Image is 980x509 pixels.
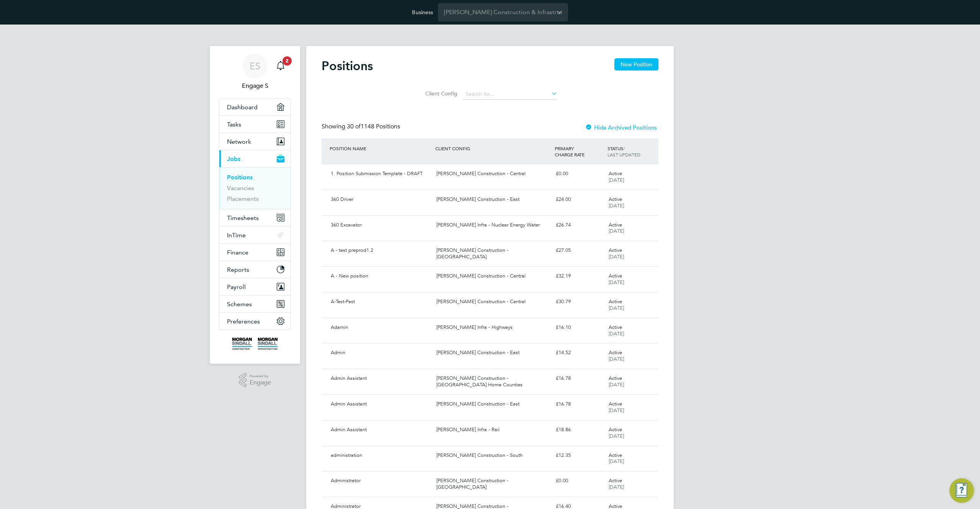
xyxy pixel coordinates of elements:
div: 1. Position Submission Template - DRAFT [328,167,433,180]
button: InTime [219,227,291,243]
div: Administrator [328,475,433,487]
a: Positions [227,174,253,181]
div: A-Test-Past [328,296,433,308]
span: [DATE] [609,407,624,414]
span: [DATE] [609,279,624,286]
span: Active [609,452,622,458]
img: morgansindall-logo-retina.png [232,338,278,350]
span: [DATE] [609,253,624,260]
span: [DATE] [609,484,624,490]
div: £12.35 [553,449,606,462]
div: £16.10 [553,321,606,334]
div: [PERSON_NAME] Construction - [GEOGRAPHIC_DATA] [433,244,552,263]
button: Preferences [219,313,291,330]
label: Hide Archived Positions [585,124,657,131]
a: Placements [227,195,259,202]
span: Preferences [227,318,260,325]
a: Go to home page [219,338,291,350]
button: Reports [219,261,291,278]
span: Tasks [227,121,241,128]
button: Finance [219,244,291,261]
span: [DATE] [609,356,624,362]
button: Timesheets [219,209,291,226]
div: Jobs [219,167,291,209]
nav: Main navigation [210,46,300,364]
div: £32.19 [553,270,606,282]
div: £16.78 [553,372,606,385]
span: Active [609,222,622,228]
div: £26.74 [553,219,606,232]
span: Active [609,273,622,279]
span: Powered by [250,373,271,379]
h2: Positions [322,58,373,74]
div: 360 Excavator [328,219,433,232]
span: Network [227,138,251,145]
div: PRIMARY CHARGE RATE [553,141,606,161]
button: Network [219,133,291,150]
a: Dashboard [219,99,291,115]
div: [PERSON_NAME] Construction - [GEOGRAPHIC_DATA] Home Counties [433,372,552,391]
div: Admin Assistant [328,424,433,436]
span: Active [609,375,622,381]
div: £0.00 [553,475,606,487]
span: Reports [227,266,249,273]
span: [DATE] [609,330,624,337]
span: InTime [227,232,246,239]
a: Tasks [219,116,291,133]
span: Dashboard [227,103,258,111]
span: Active [609,349,622,356]
span: Active [609,196,622,202]
span: Active [609,324,622,330]
span: 30 of [347,123,361,130]
div: [PERSON_NAME] Construction - Central [433,296,552,308]
label: Business [412,9,433,16]
div: POSITION NAME [328,141,433,155]
a: ESEngage S [219,54,291,90]
div: 360 Driver [328,193,433,206]
span: ES [250,61,260,71]
span: Active [609,401,622,407]
div: £16.78 [553,398,606,410]
span: Finance [227,249,248,256]
span: Active [609,298,622,305]
span: 2 [283,56,292,66]
button: New Position [614,58,658,71]
span: [DATE] [609,433,624,439]
div: A - New position [328,270,433,282]
span: [DATE] [609,305,624,311]
span: LAST UPDATED [608,151,640,158]
button: Payroll [219,278,291,295]
div: [PERSON_NAME] Construction - Central [433,270,552,282]
span: / [623,145,625,151]
span: Schemes [227,300,252,308]
a: 2 [273,54,288,78]
div: [PERSON_NAME] Infra - Highways [433,321,552,334]
div: £14.52 [553,346,606,359]
div: [PERSON_NAME] Construction - East [433,193,552,206]
span: [DATE] [609,381,624,388]
div: £0.00 [553,167,606,180]
div: CLIENT CONFIG [433,141,552,155]
span: 1148 Positions [347,123,400,130]
div: £30.79 [553,296,606,308]
div: £18.86 [553,424,606,436]
button: Schemes [219,296,291,312]
div: [PERSON_NAME] Infra - Rail [433,424,552,436]
span: Active [609,247,622,253]
div: Admin Assistant [328,398,433,410]
button: Engage Resource Center [949,478,974,503]
span: Payroll [227,283,246,291]
div: STATUS [606,141,658,161]
span: Jobs [227,155,240,163]
div: £24.00 [553,193,606,206]
div: £27.05 [553,244,606,257]
label: Client Config [423,90,457,97]
div: [PERSON_NAME] Infra - Nuclear Energy Water [433,219,552,232]
div: administration [328,449,433,462]
span: Engage [250,379,271,386]
div: [PERSON_NAME] Construction - [GEOGRAPHIC_DATA] [433,475,552,494]
a: Powered byEngage [239,373,271,387]
div: A - test preprod1.2 [328,244,433,257]
span: [DATE] [609,458,624,465]
button: Jobs [219,150,291,167]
